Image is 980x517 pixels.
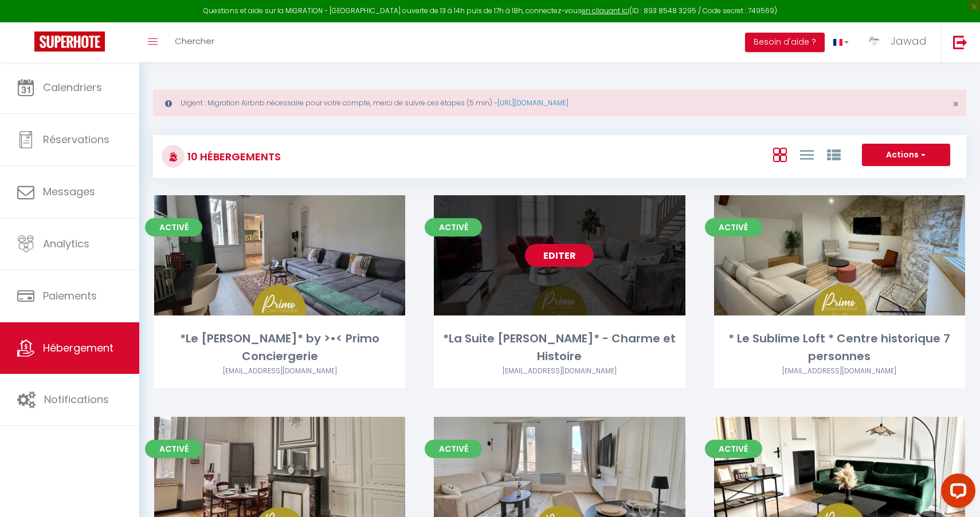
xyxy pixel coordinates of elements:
[805,244,874,267] a: Editer
[805,465,874,488] a: Editer
[714,366,965,377] div: Airbnb
[43,184,95,199] span: Messages
[862,144,950,167] button: Actions
[44,392,109,407] span: Notifications
[175,35,214,47] span: Chercher
[245,465,314,488] a: Editer
[932,469,980,517] iframe: LiveChat chat widget
[714,330,965,366] div: * Le Sublime Loft * Centre historique 7 personnes
[827,145,841,164] a: Vue par Groupe
[185,144,281,169] h3: 10 Hébergements
[582,6,629,15] a: en cliquant ici
[953,35,967,49] img: logout
[866,33,883,50] img: ...
[497,98,569,108] a: [URL][DOMAIN_NAME]
[952,97,959,111] span: ×
[857,22,941,62] a: ... Jawad
[43,132,109,147] span: Réservations
[154,366,405,377] div: Airbnb
[34,31,105,52] img: Super Booking
[705,218,762,236] span: Activé
[425,218,482,236] span: Activé
[425,440,482,458] span: Activé
[43,80,102,94] span: Calendriers
[43,341,113,355] span: Hébergement
[745,33,825,52] button: Besoin d'aide ?
[525,244,594,267] a: Editer
[773,145,787,164] a: Vue en Box
[145,218,202,236] span: Activé
[434,330,685,366] div: *La Suite [PERSON_NAME]* - Charme et Histoire
[145,440,202,458] span: Activé
[705,440,762,458] span: Activé
[800,145,814,164] a: Vue en Liste
[153,90,966,116] div: Urgent : Migration Airbnb nécessaire pour votre compte, merci de suivre ces étapes (5 min) -
[245,244,314,267] a: Editer
[434,366,685,377] div: Airbnb
[43,236,89,251] span: Analytics
[891,34,927,48] span: Jawad
[525,465,594,488] a: Editer
[43,289,97,303] span: Paiements
[952,99,959,109] button: Close
[166,22,223,62] a: Chercher
[154,330,405,366] div: *Le [PERSON_NAME]* by >•< Primo Conciergerie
